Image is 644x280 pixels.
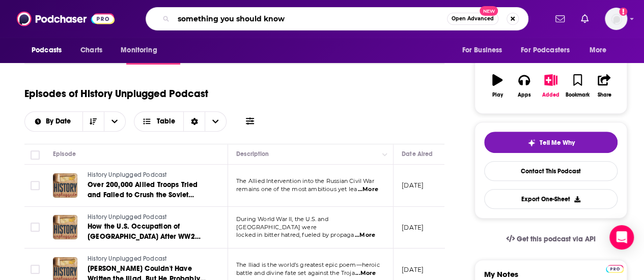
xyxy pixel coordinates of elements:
p: [DATE] [402,223,424,232]
div: Bookmark [566,92,590,98]
span: The Iliad is the world’s greatest epic poem—heroic [236,261,380,268]
a: How the U.S. Occupation of [GEOGRAPHIC_DATA] After WW2 Forged the Most Durable Peace of the 20th ... [88,222,210,242]
h2: Choose List sort [24,111,126,132]
a: Over 200,000 Allied Troops Tried and Failed to Crush the Soviet Revolution After World War One [88,180,210,200]
a: Pro website [606,263,624,273]
button: open menu [114,41,170,60]
span: Tell Me Why [540,139,575,147]
div: Sort Direction [183,112,205,131]
input: Search podcasts, credits, & more... [174,11,447,27]
svg: Add a profile image [619,8,627,16]
div: Episode [53,148,76,160]
span: During World War II, the U.S. and [GEOGRAPHIC_DATA] were [236,215,328,231]
span: How the U.S. Occupation of [GEOGRAPHIC_DATA] After WW2 Forged the Most Durable Peace of the 20th ... [88,222,202,261]
span: battle and divine fate set against the Troja [236,269,355,276]
span: remains one of the most ambitious yet lea [236,185,357,193]
div: Open Intercom Messenger [609,225,634,250]
span: New [480,6,498,16]
span: Podcasts [32,43,62,57]
img: tell me why sparkle [527,139,536,147]
a: Show notifications dropdown [551,10,569,27]
span: Charts [80,43,102,57]
span: Table [157,118,175,125]
a: Contact This Podcast [484,161,618,181]
span: History Unplugged Podcast [88,171,166,178]
button: open menu [582,41,620,60]
div: Added [542,92,559,98]
button: Sort Direction [82,112,104,131]
span: ...More [355,231,375,239]
span: Monitoring [121,43,157,57]
a: History Unplugged Podcast [88,213,210,222]
button: Share [591,68,618,104]
button: Bookmark [564,68,591,104]
span: Get this podcast via API [517,235,596,243]
span: Toggle select row [31,181,40,190]
span: Open Advanced [452,16,494,21]
a: Get this podcast via API [498,227,604,252]
img: Podchaser Pro [606,265,624,273]
button: Added [538,68,564,104]
div: Description [236,148,269,160]
img: Podchaser - Follow, Share and Rate Podcasts [17,9,115,28]
a: Charts [74,41,108,60]
img: User Profile [605,8,627,30]
button: Play [484,68,511,104]
button: tell me why sparkleTell Me Why [484,132,618,153]
button: Apps [511,68,537,104]
button: open menu [514,41,584,60]
button: open menu [104,112,125,131]
span: For Podcasters [521,43,570,57]
span: History Unplugged Podcast [88,255,166,262]
button: Choose View [134,111,227,132]
a: Show notifications dropdown [577,10,593,27]
span: Over 200,000 Allied Troops Tried and Failed to Crush the Soviet Revolution After World War One [88,180,198,209]
a: History Unplugged Podcast [88,171,210,180]
p: [DATE] [402,265,424,274]
span: For Business [462,43,502,57]
p: [DATE] [402,181,424,190]
button: Export One-Sheet [484,189,618,209]
button: Show profile menu [605,8,627,30]
span: Logged in as hconnor [605,8,627,30]
div: Date Aired [402,148,433,160]
span: History Unplugged Podcast [88,213,166,221]
div: Share [597,92,611,98]
button: open menu [24,41,75,60]
button: open menu [455,41,515,60]
span: locked in bitter hatred, fueled by propaga [236,231,354,238]
span: Toggle select row [31,223,40,232]
button: open menu [25,118,82,125]
div: Play [492,92,503,98]
span: ...More [355,269,376,277]
span: ...More [358,185,378,194]
button: Open AdvancedNew [447,13,498,25]
button: Column Actions [379,148,391,161]
span: The Allied Intervention into the Russian Civil War [236,177,374,184]
span: Toggle select row [31,265,40,274]
a: History Unplugged Podcast [88,255,210,264]
h1: Episodes of History Unplugged Podcast [24,87,208,100]
div: Apps [518,92,531,98]
div: Search podcasts, credits, & more... [146,7,528,30]
span: By Date [46,118,74,125]
span: More [590,43,607,57]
